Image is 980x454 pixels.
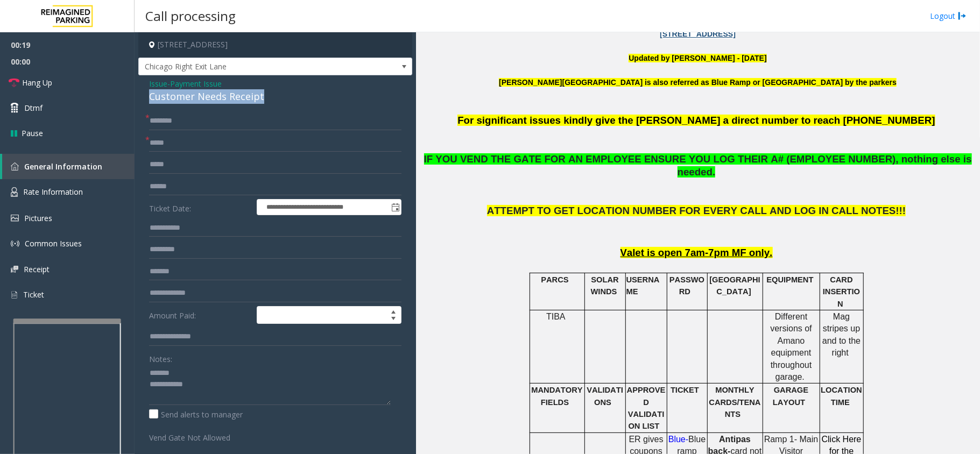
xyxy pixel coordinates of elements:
span: VALIDATIONS [587,386,623,406]
span: Pause [22,127,43,139]
span: MONTHLY CARDS/TENANTS [709,386,761,418]
span: Increase value [386,307,401,315]
span: Different versions of Amano equipment throughout garage [770,312,812,381]
span: IF YOU VEND THE GATE FOR AN EMPLOYEE ENSURE YOU LOG THEIR A# (EMPLOYEE NUMBER), nothing else is n... [424,153,972,178]
span: Chicago Right Exit Lane [139,58,357,75]
span: MANDATORY FIELDS [532,386,583,406]
label: Vend Gate Not Allowed [146,428,254,443]
img: 'icon' [11,187,18,197]
span: Ticket [23,289,44,300]
span: APPROVED VALIDATION LIST [627,386,666,430]
h4: [STREET_ADDRESS] [138,32,412,58]
h3: Call processing [140,3,241,29]
span: SOLAR WINDS [591,275,619,296]
a: [STREET_ADDRESS] [660,30,736,38]
label: Send alerts to manager [149,409,243,420]
span: PARCS [541,275,568,284]
label: Amount Paid: [146,306,254,324]
span: LOCATION TIME [821,386,862,406]
span: EQUIPMENT [767,275,814,284]
img: 'icon' [11,266,18,273]
span: Mag stripes up and to the right [822,312,861,357]
span: Valet is open 7am-7pm MF only. [621,247,773,258]
img: 'icon' [11,162,19,171]
img: 'icon' [11,239,19,248]
font: Updated by [PERSON_NAME] - [DATE] [629,54,766,62]
a: General Information [2,154,135,179]
span: Hang Up [22,77,52,88]
span: Dtmf [24,102,43,113]
div: Customer Needs Receipt [149,89,401,104]
label: Ticket Date: [146,199,254,215]
span: Payment Issue [170,78,222,89]
span: ATTEMPT TO GET LOCATION NUMBER FOR EVERY CALL AND LOG IN CALL NOTES!!! [487,205,906,216]
span: Rate Information [23,187,83,197]
span: Receipt [24,264,50,274]
span: Decrease value [386,315,401,324]
span: [GEOGRAPHIC_DATA] [709,275,760,296]
b: [PERSON_NAME][GEOGRAPHIC_DATA] is also referred as Blue Ramp or [GEOGRAPHIC_DATA] by the parkers [499,78,897,87]
span: TIBA [546,312,566,321]
a: Logout [930,10,967,22]
span: USERNAME [626,275,660,296]
label: Notes: [149,350,172,365]
span: . [713,166,715,178]
span: CARD INSERTION [823,275,860,308]
span: - [167,79,222,89]
span: . [802,372,805,381]
img: 'icon' [11,290,18,300]
span: Toggle popup [389,200,401,215]
span: TICKET [671,386,699,394]
span: For significant issues kindly give the [PERSON_NAME] a direct number to reach [PHONE_NUMBER] [457,115,935,126]
span: Blue- [668,435,688,444]
span: Pictures [24,213,52,223]
span: General Information [24,161,102,172]
span: PASSWORD [669,275,704,296]
span: Issue [149,78,167,89]
img: 'icon' [11,215,19,222]
span: GARAGE LAYOUT [773,386,808,406]
span: Common Issues [25,238,82,249]
img: logout [958,10,967,22]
